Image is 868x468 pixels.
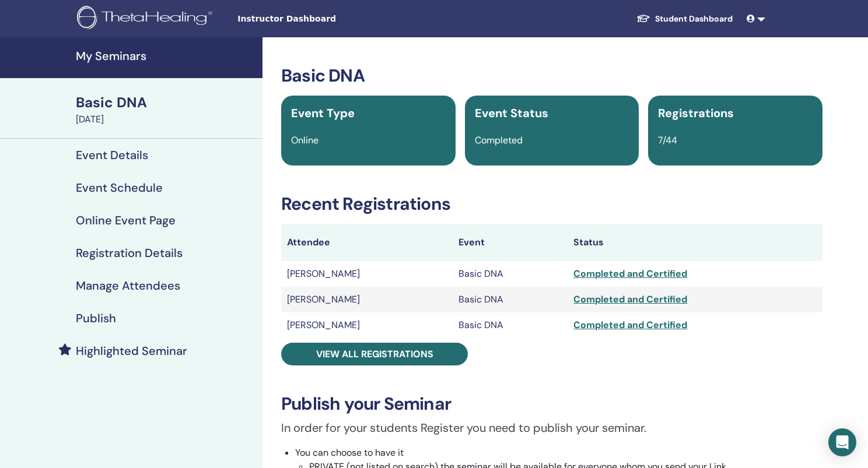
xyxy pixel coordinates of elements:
[573,318,817,332] div: Completed and Certified
[281,287,453,312] td: [PERSON_NAME]
[69,93,262,126] a: Basic DNA[DATE]
[281,393,822,414] h3: Publish your Seminar
[636,13,650,23] img: graduation-cap-white.svg
[453,287,568,312] td: Basic DNA
[76,311,116,325] h4: Publish
[316,348,433,360] span: View all registrations
[453,261,568,287] td: Basic DNA
[658,105,734,121] span: Registrations
[281,261,453,287] td: [PERSON_NAME]
[281,65,822,86] h3: Basic DNA
[453,224,568,261] th: Event
[76,148,148,162] h4: Event Details
[627,8,742,30] a: Student Dashboard
[281,343,468,365] a: View all registrations
[573,293,817,307] div: Completed and Certified
[76,344,187,358] h4: Highlighted Seminar
[76,279,180,293] h4: Manage Attendees
[237,13,412,25] span: Instructor Dashboard
[281,419,822,437] p: In order for your students Register you need to publish your seminar.
[76,246,183,260] h4: Registration Details
[76,49,256,63] h4: My Seminars
[76,93,256,112] div: Basic DNA
[77,6,216,32] img: logo.png
[76,181,163,195] h4: Event Schedule
[475,105,548,121] span: Event Status
[291,134,318,146] span: Online
[828,428,856,456] div: Open Intercom Messenger
[573,267,817,281] div: Completed and Certified
[475,134,523,146] span: Completed
[291,105,355,121] span: Event Type
[76,112,256,126] div: [DATE]
[568,224,822,261] th: Status
[453,312,568,338] td: Basic DNA
[76,213,176,227] h4: Online Event Page
[281,224,453,261] th: Attendee
[281,312,453,338] td: [PERSON_NAME]
[281,193,822,214] h3: Recent Registrations
[658,134,677,146] span: 7/44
